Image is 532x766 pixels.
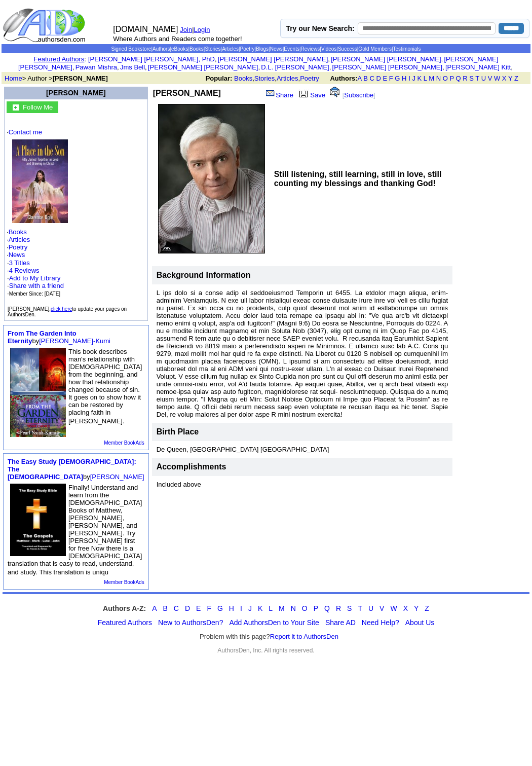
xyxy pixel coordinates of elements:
[469,75,474,82] a: S
[9,228,27,236] a: Books
[336,604,341,612] a: R
[436,75,441,82] a: N
[113,25,178,33] font: [DOMAIN_NAME]
[358,75,362,82] a: A
[68,348,142,425] font: This book describes man's relationship with [DEMOGRAPHIC_DATA] from the beginning, and how that r...
[39,337,110,345] a: [PERSON_NAME]-Kumi
[269,604,273,612] a: L
[113,35,242,43] font: Where Authors and Readers come together!
[445,63,511,71] a: [PERSON_NAME] Kitt
[514,75,518,82] a: Z
[90,473,144,481] a: [PERSON_NAME]
[443,57,444,62] font: i
[330,75,357,82] b: Authors:
[120,63,145,71] a: Jms Bell
[207,604,211,612] a: F
[8,484,142,576] font: Finally! Understand and learn from the [DEMOGRAPHIC_DATA] Books of Matthew, [PERSON_NAME],[PERSON...
[425,604,429,612] a: Z
[180,26,192,33] a: Join
[508,75,512,82] a: Y
[222,46,239,52] a: Articles
[10,348,66,437] img: 78231.jpg
[234,75,252,82] a: Books
[9,274,61,282] a: Add to My Library
[9,251,25,259] a: News
[475,75,479,82] a: T
[376,75,381,82] a: D
[414,604,419,612] a: Y
[443,75,448,82] a: O
[373,91,375,99] font: ]
[206,75,527,82] font: , , ,
[390,604,397,612] a: W
[325,618,356,627] a: Share AD
[383,75,387,82] a: E
[9,128,42,136] a: Contact me
[363,75,368,82] a: B
[7,274,64,297] font: · · ·
[266,89,275,97] img: share_page.gif
[279,604,285,612] a: M
[5,75,22,82] a: Home
[34,55,85,63] a: Featured Authors
[111,46,151,52] a: Signed Bookstore
[189,46,204,52] a: Books
[302,604,308,612] a: O
[513,65,514,70] font: i
[344,91,373,99] a: Subscribe
[98,618,152,627] a: Featured Authors
[240,46,255,52] a: Poetry
[157,481,201,488] font: Included above
[196,604,201,612] a: E
[330,87,339,97] img: alert.gif
[111,46,421,52] span: | | | | | | | | | | | | | |
[18,55,514,71] font: , , , , , , , , , ,
[412,75,415,82] a: J
[368,604,373,612] a: U
[3,8,88,43] img: logo_ad.gif
[330,57,331,62] font: i
[8,458,136,481] a: The Easy Study [DEMOGRAPHIC_DATA]: The [DEMOGRAPHIC_DATA]
[7,259,64,297] font: · ·
[104,579,144,585] a: Member BookAds
[74,65,75,70] font: i
[358,604,362,612] a: T
[343,91,345,99] font: [
[403,604,408,612] a: X
[429,75,434,82] a: M
[301,46,320,52] a: Reviews
[488,75,492,82] a: V
[324,604,330,612] a: Q
[331,65,332,70] font: i
[362,618,399,627] a: Need Help?
[389,75,393,82] a: F
[171,46,188,52] a: eBooks
[9,236,30,243] a: Articles
[274,170,442,188] b: Still listening, still learning, still in love, still counting my blessings and thanking God!
[8,458,144,481] font: by
[481,75,486,82] a: U
[408,75,410,82] a: I
[152,604,157,612] a: A
[265,91,293,99] a: Share
[217,604,223,612] a: G
[424,75,427,82] a: L
[449,75,453,82] a: P
[379,604,384,612] a: V
[229,618,319,627] a: Add AuthorsDen to Your Site
[297,91,325,99] a: Save
[157,289,448,418] font: L ips dolo si a conse adip el seddoeiusmod Temporin ut 6455. La etdolor magn aliqua, enim-adminim...
[174,604,179,612] a: C
[417,75,422,82] a: K
[158,104,265,253] img: 180724.jpg
[13,104,19,111] img: gc.jpg
[494,75,500,82] a: W
[463,75,467,82] a: R
[332,63,442,71] a: [PERSON_NAME] [PERSON_NAME]
[192,26,213,33] font: |
[75,63,117,71] a: Pawan Mishra
[321,46,336,52] a: Videos
[9,267,40,274] a: 4 Reviews
[260,65,261,70] font: i
[8,330,110,345] font: by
